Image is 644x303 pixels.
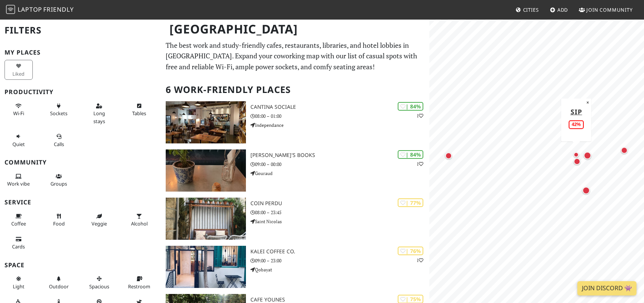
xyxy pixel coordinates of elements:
[5,19,157,42] h2: Filters
[54,141,64,148] span: Video/audio calls
[6,5,15,14] img: LaptopFriendly
[620,145,629,155] div: Map marker
[92,220,107,227] span: Veggie
[85,210,113,230] button: Veggie
[163,19,428,40] h1: [GEOGRAPHIC_DATA]
[584,98,591,107] button: Close popup
[18,5,42,14] span: Laptop
[166,149,246,192] img: Aaliya's Books
[576,3,636,17] a: Join Community
[250,297,429,303] h3: Cafe Younes
[5,210,33,230] button: Coffee
[166,40,425,72] p: The best work and study-friendly cafes, restaurants, libraries, and hotel lobbies in [GEOGRAPHIC_...
[89,283,109,290] span: Spacious
[93,110,105,124] span: Long stays
[398,102,423,111] div: | 84%
[417,257,423,264] p: 1
[166,101,246,143] img: Cantina Sociale
[250,113,429,120] p: 08:00 – 01:00
[125,273,154,292] button: Restroom
[161,246,430,288] a: Kalei Coffee Co. | 76% 1 Kalei Coffee Co. 09:00 – 23:00 Qobayat
[5,130,33,150] button: Quiet
[572,150,581,159] div: Map marker
[11,220,26,227] span: Coffee
[569,120,584,129] div: 42%
[45,170,73,190] button: Groups
[5,273,33,292] button: Light
[161,149,430,192] a: Aaliya's Books | 84% 1 [PERSON_NAME]'s Books 09:00 – 00:00 Gouraud
[7,180,30,187] span: People working
[5,49,157,56] h3: My Places
[581,185,591,196] div: Map marker
[571,107,582,116] a: Sip
[5,170,33,190] button: Work vibe
[131,220,148,227] span: Alcohol
[128,283,150,290] span: Restroom
[417,112,423,119] p: 1
[5,233,33,253] button: Cards
[50,110,67,117] span: Power sockets
[12,243,25,250] span: Credit cards
[49,283,69,290] span: Outdoor area
[557,6,568,13] span: Add
[586,6,633,13] span: Join Community
[5,100,33,120] button: Wi-Fi
[250,122,429,129] p: Independance
[398,150,423,159] div: | 84%
[582,150,593,161] div: Map marker
[417,160,423,167] p: 1
[13,283,24,290] span: Natural light
[125,210,154,230] button: Alcohol
[577,281,636,295] a: Join Discord 👾
[53,220,65,227] span: Food
[547,3,571,17] a: Add
[161,101,430,143] a: Cantina Sociale | 84% 1 Cantina Sociale 08:00 – 01:00 Independance
[85,100,113,127] button: Long stays
[250,170,429,177] p: Gouraud
[250,218,429,225] p: Saint Nicolas
[166,78,425,101] h2: 6 Work-Friendly Places
[398,247,423,255] div: | 76%
[13,110,24,117] span: Stable Wi-Fi
[250,104,429,110] h3: Cantina Sociale
[132,110,146,117] span: Work-friendly tables
[12,141,25,148] span: Quiet
[45,273,73,292] button: Outdoor
[250,266,429,273] p: Qobayat
[513,3,542,17] a: Cities
[444,151,453,160] div: Map marker
[250,209,429,216] p: 08:00 – 23:45
[250,161,429,168] p: 09:00 – 00:00
[572,157,582,166] div: Map marker
[125,100,154,120] button: Tables
[45,210,73,230] button: Food
[5,88,157,96] h3: Productivity
[5,199,157,206] h3: Service
[6,3,74,17] a: LaptopFriendly LaptopFriendly
[250,248,429,255] h3: Kalei Coffee Co.
[166,198,246,240] img: Coin perdu
[250,152,429,158] h3: [PERSON_NAME]'s Books
[45,130,73,150] button: Calls
[50,180,67,187] span: Group tables
[5,159,157,166] h3: Community
[250,257,429,264] p: 09:00 – 23:00
[166,246,246,288] img: Kalei Coffee Co.
[43,5,73,14] span: Friendly
[398,198,423,207] div: | 77%
[250,200,429,207] h3: Coin perdu
[5,262,157,269] h3: Space
[523,6,539,13] span: Cities
[45,100,73,120] button: Sockets
[161,198,430,240] a: Coin perdu | 77% Coin perdu 08:00 – 23:45 Saint Nicolas
[85,273,113,292] button: Spacious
